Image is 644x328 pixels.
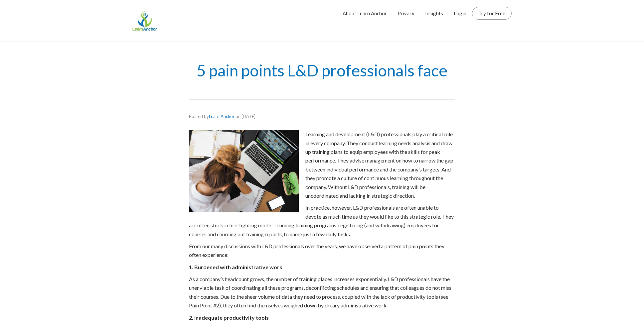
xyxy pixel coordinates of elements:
[189,130,455,200] p: Learning and development (L&D) professionals play a critical role in every company. They conduct ...
[189,130,299,212] img: Learn Anchor Training Management System
[241,114,255,119] time: [DATE]
[236,114,241,119] span: on
[343,5,387,22] a: About Learn Anchor
[478,10,505,17] a: Try for Free
[454,5,466,22] a: Login
[189,62,455,79] h1: 5 pain points L&D professionals face
[189,203,455,239] p: In practice, however, L&D professionals are often unable to devote as much time as they would lik...
[132,8,157,33] img: Learn Anchor
[189,242,455,260] p: From our many discussions with L&D professionals over the years, we have observed a pattern of pa...
[189,314,269,321] strong: 2. Inadequate productivity tools
[209,114,235,119] a: Learn Anchor
[189,264,282,270] strong: 1. Burdened with administrative work
[189,275,455,310] p: As a company’s headcount grows, the number of training places increases exponentially. L&D profes...
[425,5,443,22] a: Insights
[398,5,414,22] a: Privacy
[189,114,235,119] span: Posted by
